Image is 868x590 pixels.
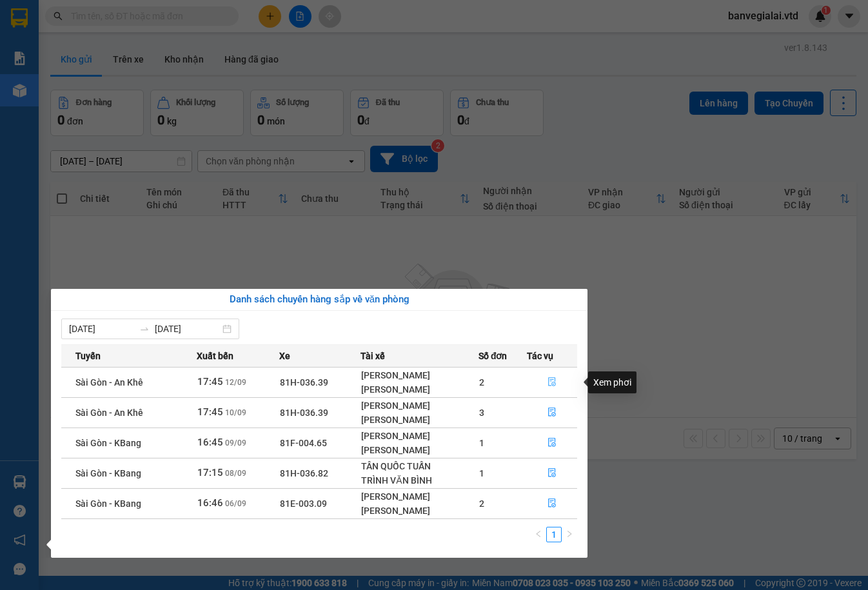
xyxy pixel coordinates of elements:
span: 81H-036.39 [280,408,328,418]
div: TÂN QUỐC TUẤN [361,459,478,473]
div: Xem phơi [588,371,636,393]
span: 2 [479,498,484,509]
span: Tài xế [360,349,385,363]
span: 2 [479,377,484,388]
button: file-done [528,433,577,453]
span: file-done [547,468,557,478]
span: 17:45 [197,376,223,388]
button: file-done [528,463,577,484]
span: file-done [547,438,557,448]
span: 17:45 [197,406,223,418]
div: [PERSON_NAME] [361,489,478,504]
div: [PERSON_NAME] [361,382,478,397]
div: [PERSON_NAME] [361,413,478,427]
button: file-done [528,493,577,514]
div: Danh sách chuyến hàng sắp về văn phòng [61,292,577,308]
li: 1 [546,527,562,542]
span: swap-right [139,324,150,334]
div: [PERSON_NAME] [361,504,478,518]
span: 10/09 [225,408,246,417]
span: Xuất bến [197,349,233,363]
span: 12/09 [225,378,246,387]
span: Xe [279,349,290,363]
span: 16:45 [197,437,223,448]
span: 81E-003.09 [280,498,327,509]
span: 81H-036.39 [280,377,328,388]
span: Sài Gòn - KBang [75,498,141,509]
div: [PERSON_NAME] [361,368,478,382]
span: right [566,530,573,538]
span: Số đơn [478,349,508,363]
span: file-done [547,498,557,509]
li: Next Page [562,527,577,542]
span: Sài Gòn - An Khê [75,408,143,418]
span: 09/09 [225,438,246,447]
div: [PERSON_NAME] [361,429,478,443]
a: 1 [547,527,561,542]
span: to [139,324,150,334]
button: right [562,527,577,542]
div: [PERSON_NAME] [361,443,478,457]
span: Sài Gòn - KBang [75,438,141,448]
span: 1 [479,438,484,448]
button: file-done [528,372,577,393]
span: Sài Gòn - An Khê [75,377,143,388]
span: 08/09 [225,469,246,478]
input: Từ ngày [69,322,134,336]
span: file-done [547,377,557,388]
span: Tuyến [75,349,101,363]
button: left [531,527,546,542]
span: file-done [547,408,557,418]
span: Tác vụ [527,349,553,363]
span: 17:15 [197,467,223,478]
div: [PERSON_NAME] [361,398,478,413]
span: Sài Gòn - KBang [75,468,141,478]
span: 3 [479,408,484,418]
input: Đến ngày [155,322,220,336]
span: 1 [479,468,484,478]
span: 81F-004.65 [280,438,327,448]
div: TRÌNH VĂN BÌNH [361,473,478,487]
span: 81H-036.82 [280,468,328,478]
span: left [535,530,542,538]
button: file-done [528,402,577,423]
span: 06/09 [225,499,246,508]
li: Previous Page [531,527,546,542]
span: 16:46 [197,497,223,509]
